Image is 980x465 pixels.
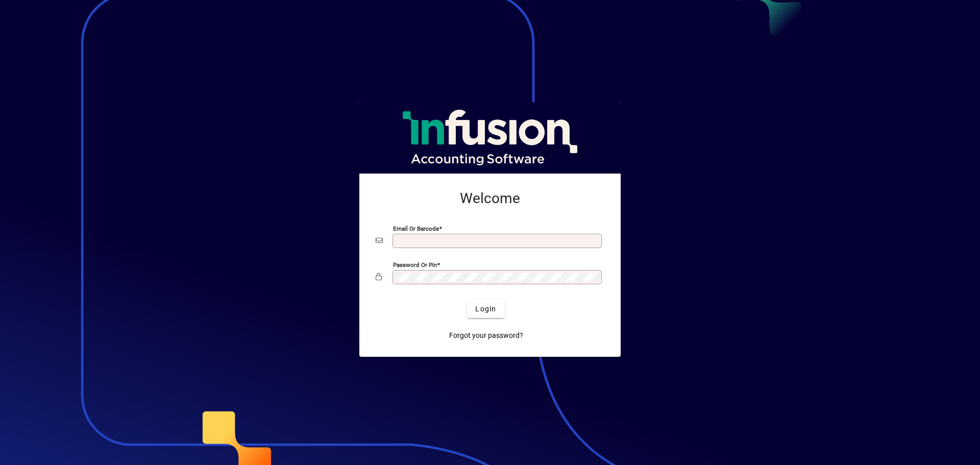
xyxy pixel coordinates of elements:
[376,190,604,207] h2: Welcome
[467,300,504,318] button: Login
[449,330,523,341] span: Forgot your password?
[393,225,439,232] mat-label: Email or Barcode
[475,304,496,314] span: Login
[445,326,527,345] a: Forgot your password?
[393,261,437,268] mat-label: Password or Pin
